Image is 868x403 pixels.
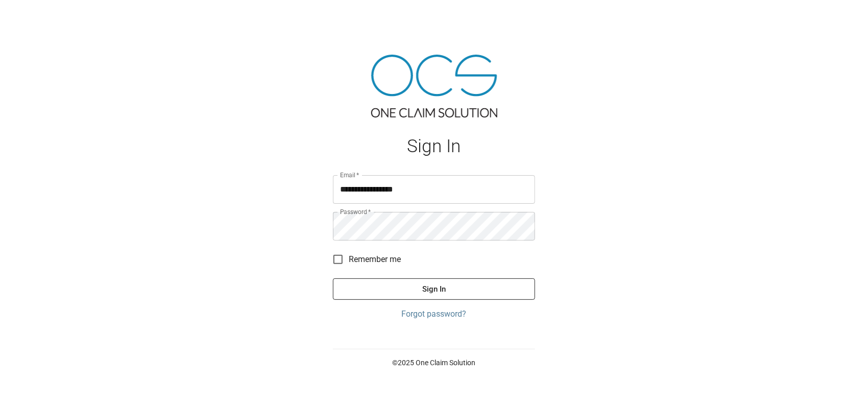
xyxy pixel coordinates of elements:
img: ocs-logo-white-transparent.png [12,6,53,27]
label: Email [340,171,359,179]
a: Forgot password? [333,308,535,320]
label: Password [340,207,371,216]
p: © 2025 One Claim Solution [333,358,535,368]
h1: Sign In [333,136,535,157]
span: Remember me [349,253,401,266]
button: Sign In [333,278,535,300]
img: ocs-logo-tra.png [371,55,497,117]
